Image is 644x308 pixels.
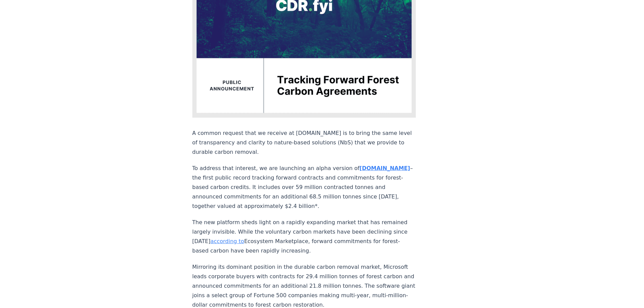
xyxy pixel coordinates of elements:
[192,218,416,256] p: The new platform sheds light on a rapidly expanding market that has remained largely invisible. W...
[359,165,410,171] a: [DOMAIN_NAME]
[192,128,416,157] p: A common request that we receive at [DOMAIN_NAME] is to bring the same level of transparency and ...
[211,238,244,244] a: according to
[192,164,416,211] p: To address that interest, we are launching an alpha version of –the first public record tracking ...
